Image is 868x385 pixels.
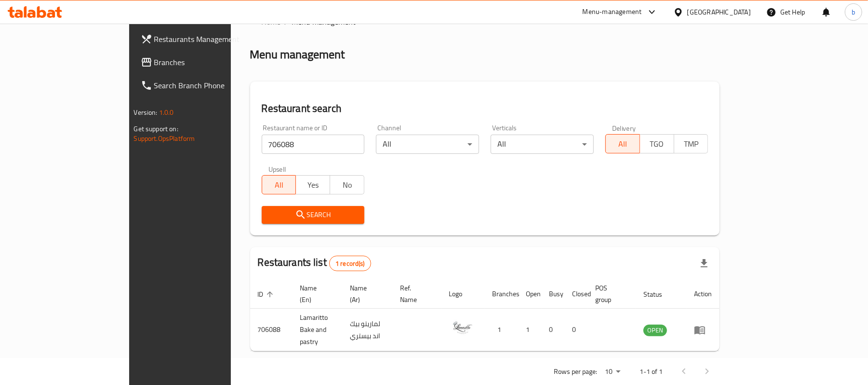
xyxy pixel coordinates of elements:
[285,16,288,27] li: /
[250,279,720,351] table: enhanced table
[519,279,542,309] th: Open
[674,134,708,153] button: TMP
[330,259,371,268] span: 1 record(s)
[134,132,195,145] a: Support.OpsPlatform
[133,51,274,74] a: Branches
[678,137,705,151] span: TMP
[134,123,178,135] span: Get support on:
[262,206,365,224] button: Search
[605,134,640,153] button: All
[852,7,855,17] span: b
[643,325,667,336] span: OPEN
[295,175,330,194] button: Yes
[640,366,663,378] p: 1-1 of 1
[300,178,326,192] span: Yes
[686,279,720,309] th: Action
[565,309,588,351] td: 0
[441,279,485,309] th: Logo
[485,279,519,309] th: Branches
[300,282,331,305] span: Name (En)
[612,124,636,131] label: Delivery
[269,209,357,221] span: Search
[262,101,708,116] h2: Restaurant search
[694,324,712,336] div: Menu
[133,27,274,51] a: Restaurants Management
[519,309,542,351] td: 1
[262,175,296,194] button: All
[601,365,624,379] div: Rows per page:
[485,309,519,351] td: 1
[262,135,365,154] input: Search for restaurant name or ID..
[554,366,597,378] p: Rows per page:
[343,309,392,351] td: لماريتو بيك اند بيستري
[154,56,267,68] span: Branches
[644,137,670,151] span: TGO
[449,316,473,340] img: Lamaritto Bake and pastry
[350,282,381,305] span: Name (Ar)
[266,178,293,192] span: All
[542,279,565,309] th: Busy
[330,175,364,194] button: No
[258,255,371,271] h2: Restaurants list
[491,135,594,154] div: All
[134,106,158,119] span: Version:
[693,252,716,275] div: Export file
[154,80,267,91] span: Search Branch Phone
[258,289,276,300] span: ID
[133,74,274,97] a: Search Branch Phone
[610,137,636,151] span: All
[643,289,675,300] span: Status
[159,106,174,119] span: 1.0.0
[250,47,345,62] h2: Menu management
[268,165,286,172] label: Upsell
[542,309,565,351] td: 0
[329,256,371,271] div: Total records count
[154,33,267,45] span: Restaurants Management
[565,279,588,309] th: Closed
[640,134,674,153] button: TGO
[583,6,642,18] div: Menu-management
[334,178,361,192] span: No
[596,282,625,305] span: POS group
[400,282,430,305] span: Ref. Name
[293,309,343,351] td: Lamaritto Bake and pastry
[687,7,751,17] div: [GEOGRAPHIC_DATA]
[376,135,479,154] div: All
[292,16,356,27] span: Menu management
